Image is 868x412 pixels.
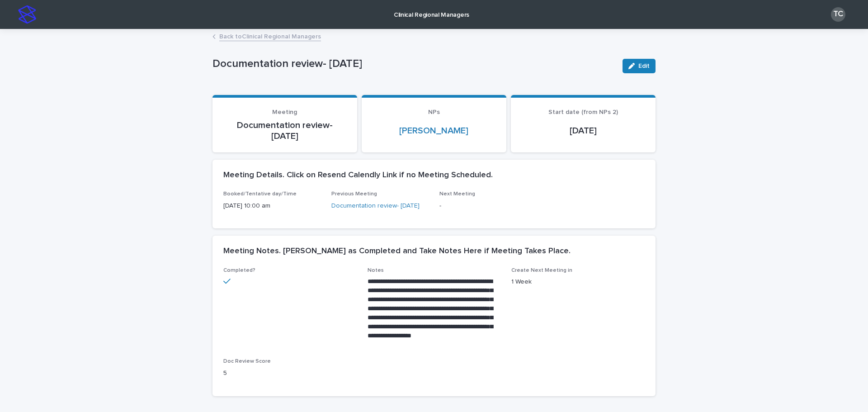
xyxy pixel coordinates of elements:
span: Edit [638,63,650,69]
a: Back toClinical Regional Managers [219,31,321,41]
img: stacker-logo-s-only.png [18,5,36,24]
span: Doc Review Score [223,359,271,364]
p: - [439,201,537,211]
a: Documentation review- [DATE] [331,201,420,211]
span: Next Meeting [439,191,475,197]
span: Completed? [223,268,255,273]
p: 5 [223,369,357,378]
button: Edit [623,59,656,73]
p: [DATE] [522,125,645,136]
p: 1 Week [511,277,645,287]
span: Meeting [272,109,297,115]
h2: Meeting Details. Click on Resend Calendly Link if no Meeting Scheduled. [223,170,493,180]
p: Documentation review- [DATE] [212,57,615,71]
div: TC [831,7,845,22]
h2: Meeting Notes. [PERSON_NAME] as Completed and Take Notes Here if Meeting Takes Place. [223,246,571,256]
span: NPs [428,109,440,115]
span: Start date (from NPs 2) [548,109,618,115]
span: Booked/Tentative day/Time [223,191,297,197]
span: Previous Meeting [331,191,377,197]
a: [PERSON_NAME] [399,125,468,136]
p: Documentation review- [DATE] [223,120,346,142]
p: [DATE] 10:00 am [223,201,321,211]
span: Notes [368,268,384,273]
span: Create Next Meeting in [511,268,572,273]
